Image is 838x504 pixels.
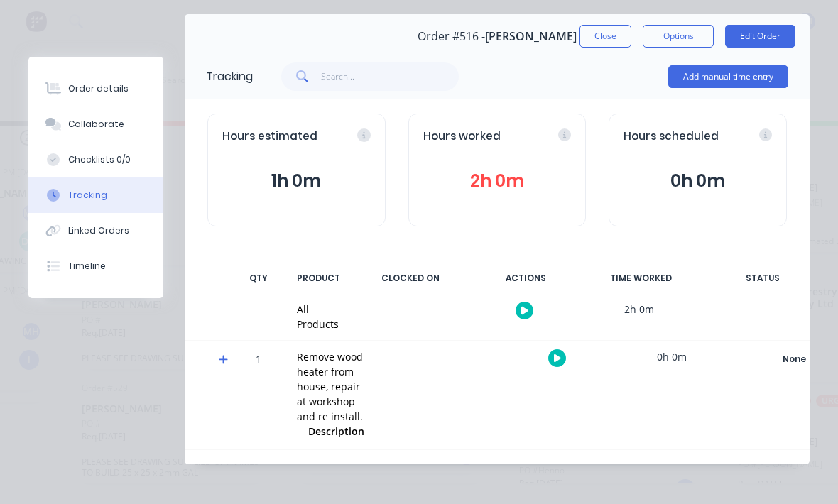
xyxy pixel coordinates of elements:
button: 2h 0m [423,168,572,195]
div: 2h 0m [586,293,692,325]
span: Description [308,424,364,439]
div: STATUS [702,263,823,293]
div: PRODUCT [288,263,349,293]
div: QTY [237,263,280,293]
div: Linked Orders [68,224,129,237]
span: Hours scheduled [624,128,719,145]
div: Order details [68,82,129,95]
button: Collaborate [28,106,163,142]
div: TIME WORKED [587,263,694,293]
button: Options [643,25,714,48]
button: Checklists 0/0 [28,142,163,177]
div: All Products [297,302,339,332]
div: 0h 0m [619,341,725,373]
span: Hours estimated [222,128,317,145]
div: 1 [237,343,280,449]
div: CLOCKED ON [357,263,464,293]
div: Timeline [68,260,106,273]
div: Remove wood heater from house, repair at workshop and re install. [297,349,371,424]
div: ACTIONS [472,263,579,293]
button: Close [579,25,631,48]
button: Edit Order [725,25,795,48]
span: Order #516 - [418,30,485,43]
button: Tracking [28,177,163,213]
div: Tracking [206,68,253,85]
button: Order details [28,71,163,106]
button: Timeline [28,248,163,284]
button: 1h 0m [222,168,371,195]
input: Search... [321,62,459,91]
button: 0h 0m [624,168,772,195]
div: Collaborate [68,118,124,131]
div: Tracking [68,189,107,202]
span: Hours worked [423,128,501,145]
div: Checklists 0/0 [68,153,131,166]
button: Add manual time entry [668,65,788,88]
button: Linked Orders [28,213,163,248]
span: [PERSON_NAME] [485,30,577,43]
